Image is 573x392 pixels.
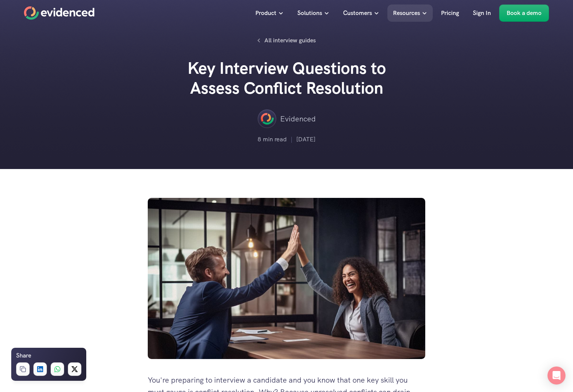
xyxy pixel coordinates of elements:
a: All interview guides [253,34,320,47]
p: Evidenced [280,113,316,125]
p: Book a demo [507,8,541,18]
a: Pricing [435,4,465,22]
p: | [291,135,292,144]
img: "" [258,109,276,128]
h6: Share [16,351,31,361]
p: All interview guides [264,36,316,45]
a: Book a demo [499,4,549,22]
p: Resources [393,8,420,18]
p: Pricing [441,8,459,18]
h2: Key Interview Questions to Assess Conflict Resolution [174,58,399,98]
a: Home [24,6,94,20]
p: Sign In [473,8,491,18]
p: Customers [343,8,372,18]
a: Sign In [467,4,496,22]
p: 8 [258,135,261,144]
p: Solutions [297,8,322,18]
img: Employees resolving conflict [148,198,425,359]
div: Open Intercom Messenger [547,367,565,385]
p: min read [263,135,287,144]
p: [DATE] [296,135,315,144]
p: Product [255,8,276,18]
